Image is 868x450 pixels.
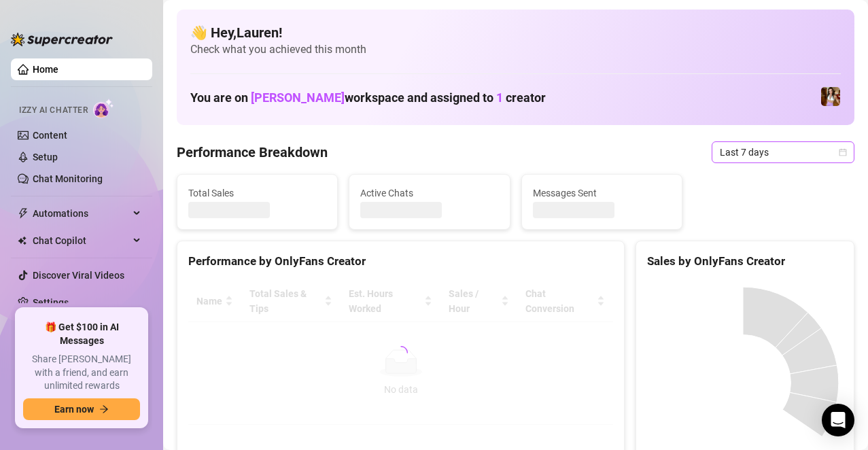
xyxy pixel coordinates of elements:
[11,33,113,46] img: logo-BBDzfeDw.svg
[190,42,841,57] span: Check what you achieved this month
[33,270,124,281] a: Discover Viral Videos
[822,404,854,436] div: Open Intercom Messenger
[188,252,613,271] div: Performance by OnlyFans Creator
[23,398,140,420] button: Earn nowarrow-right
[360,186,498,201] span: Active Chats
[93,99,114,118] img: AI Chatter
[33,297,69,308] a: Settings
[33,203,129,224] span: Automations
[33,230,129,252] span: Chat Copilot
[821,87,840,106] img: Elena
[251,90,345,105] span: [PERSON_NAME]
[720,142,846,162] span: Last 7 days
[33,64,58,75] a: Home
[23,353,140,393] span: Share [PERSON_NAME] with a friend, and earn unlimited rewards
[18,208,29,219] span: thunderbolt
[188,186,326,201] span: Total Sales
[190,23,841,42] h4: 👋 Hey, Lauren !
[647,252,843,271] div: Sales by OnlyFans Creator
[19,104,88,117] span: Izzy AI Chatter
[99,404,109,414] span: arrow-right
[54,404,94,415] span: Earn now
[23,321,140,347] span: 🎁 Get $100 in AI Messages
[496,90,503,105] span: 1
[190,90,546,105] h1: You are on workspace and assigned to creator
[533,186,671,201] span: Messages Sent
[839,148,847,156] span: calendar
[33,152,58,162] a: Setup
[177,143,328,162] h4: Performance Breakdown
[394,346,408,360] span: loading
[33,130,67,141] a: Content
[18,236,27,245] img: Chat Copilot
[33,173,103,184] a: Chat Monitoring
